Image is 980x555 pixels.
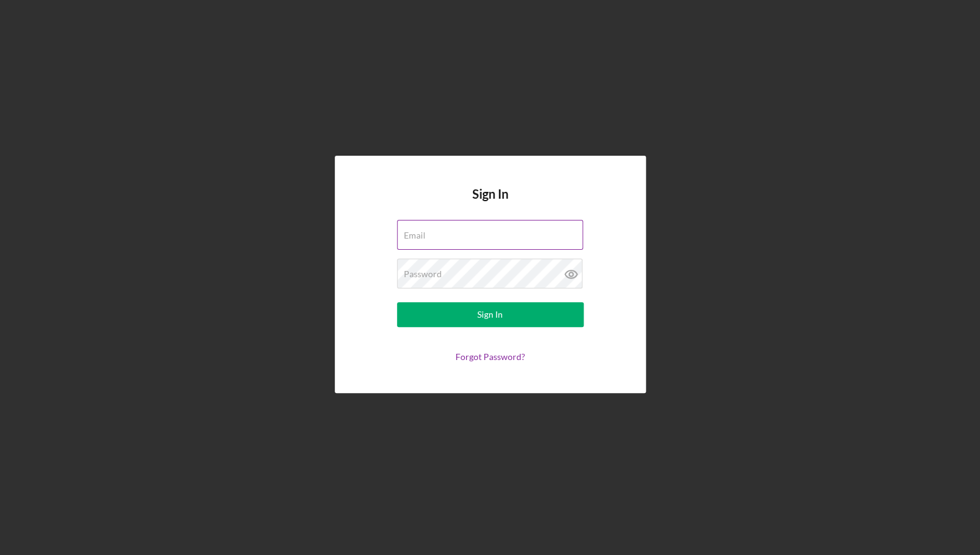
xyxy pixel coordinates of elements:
button: Sign In [397,302,584,327]
div: Sign In [477,302,503,327]
label: Email [404,230,426,240]
a: Forgot Password? [455,351,525,362]
h4: Sign In [472,187,508,220]
label: Password [404,269,442,279]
